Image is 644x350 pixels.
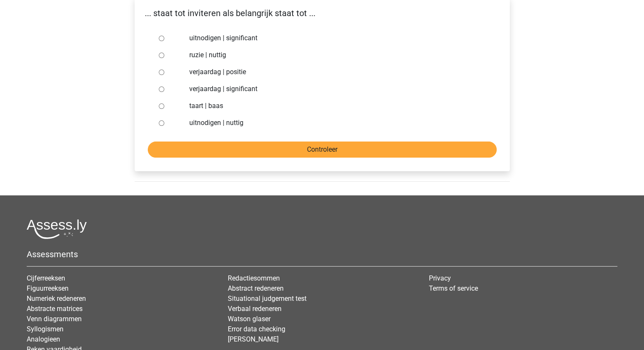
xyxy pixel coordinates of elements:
a: Verbaal redeneren [228,305,282,313]
img: Assessly logo [27,219,87,239]
a: Abstracte matrices [27,305,83,313]
a: Watson glaser [228,315,271,323]
a: Situational judgement test [228,294,307,303]
p: ... staat tot inviteren als belangrijk staat tot ... [141,7,503,19]
a: Figuurreeksen [27,284,69,292]
a: Redactiesommen [228,274,280,282]
a: Analogieen [27,335,60,343]
a: Venn diagrammen [27,315,82,323]
a: Error data checking [228,325,285,333]
label: verjaardag | positie [189,67,482,77]
label: taart | baas [189,101,482,111]
a: Abstract redeneren [228,284,284,292]
label: uitnodigen | nuttig [189,118,482,128]
a: Terms of service [429,284,478,292]
label: uitnodigen | significant [189,33,482,43]
a: Numeriek redeneren [27,294,86,303]
label: verjaardag | significant [189,84,482,94]
input: Controleer [148,142,497,158]
h5: Assessments [27,249,617,259]
a: Cijferreeksen [27,274,65,282]
label: ruzie | nuttig [189,50,482,60]
a: Privacy [429,274,451,282]
a: Syllogismen [27,325,64,333]
a: [PERSON_NAME] [228,335,279,343]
